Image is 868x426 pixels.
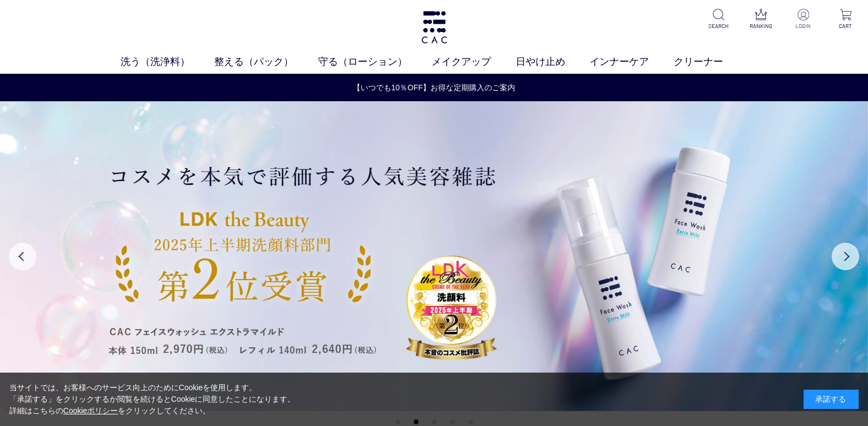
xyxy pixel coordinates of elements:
a: SEARCH [705,9,732,30]
a: 【いつでも10％OFF】お得な定期購入のご案内 [1,82,867,94]
p: RANKING [747,22,774,30]
a: メイクアップ [432,54,516,69]
a: LOGIN [790,9,817,30]
a: インナーケア [589,54,674,69]
p: CART [832,22,859,30]
a: 守る（ローション） [318,54,432,69]
a: 洗う（洗浄料） [121,54,215,69]
div: 当サイトでは、お客様へのサービス向上のためにCookieを使用します。 「承諾する」をクリックするか閲覧を続けるとCookieに同意したことになります。 詳細はこちらの をクリックしてください。 [9,382,296,417]
p: LOGIN [790,22,817,30]
a: 日やけ止め [516,54,590,69]
a: Cookieポリシー [63,406,118,415]
a: CART [832,9,859,30]
a: RANKING [747,9,774,30]
button: Next [832,243,859,270]
div: 承諾する [804,390,859,409]
img: logo [420,11,449,43]
p: SEARCH [705,22,732,30]
a: クリーナー [674,54,748,69]
a: 整える（パック） [214,54,318,69]
button: Previous [9,243,36,270]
